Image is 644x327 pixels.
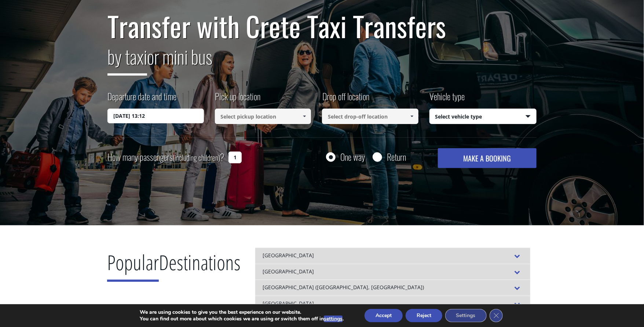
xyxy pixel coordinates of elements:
[140,316,344,322] p: You can find out more about which cookies we are using or switch them off in .
[107,43,147,76] span: by taxi
[107,248,241,287] h2: Destinations
[438,148,537,168] button: MAKE A BOOKING
[107,248,159,282] span: Popular
[299,109,311,124] a: Show All Items
[430,109,537,124] span: Select vehicle type
[490,309,503,322] button: Close GDPR Cookie Banner
[140,309,344,316] p: We are using cookies to give you the best experience on our website.
[387,152,406,161] label: Return
[406,109,418,124] a: Show All Items
[322,90,369,109] label: Drop off location
[107,90,176,109] label: Departure date and time
[341,152,365,161] label: One way
[215,109,311,124] input: Select pickup location
[429,90,465,109] label: Vehicle type
[322,109,418,124] input: Select drop-off location
[255,248,530,264] div: [GEOGRAPHIC_DATA]
[107,41,537,81] h2: or mini bus
[445,309,487,322] button: Settings
[107,11,537,41] h1: Transfer with Crete Taxi Transfers
[365,309,403,322] button: Accept
[255,264,530,280] div: [GEOGRAPHIC_DATA]
[173,152,220,163] small: (including children)
[255,296,530,312] div: [GEOGRAPHIC_DATA]
[107,148,224,166] label: How many passengers ?
[255,280,530,296] div: [GEOGRAPHIC_DATA] ([GEOGRAPHIC_DATA], [GEOGRAPHIC_DATA])
[324,316,343,322] button: settings
[406,309,442,322] button: Reject
[215,90,261,109] label: Pick up location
